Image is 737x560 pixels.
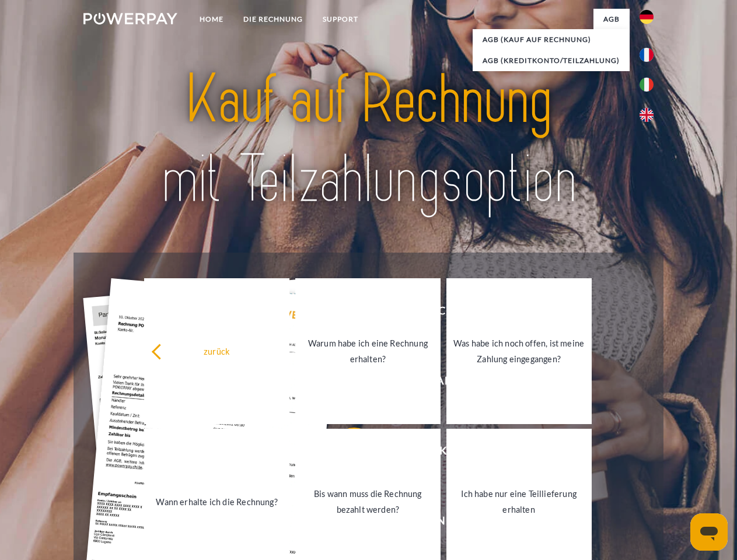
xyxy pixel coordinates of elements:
div: Was habe ich noch offen, ist meine Zahlung eingegangen? [453,335,585,367]
div: zurück [151,343,282,359]
a: AGB (Kauf auf Rechnung) [473,29,630,50]
div: Bis wann muss die Rechnung bezahlt werden? [302,486,434,517]
a: agb [593,9,630,30]
a: Was habe ich noch offen, ist meine Zahlung eingegangen? [446,278,592,424]
div: Ich habe nur eine Teillieferung erhalten [453,486,585,517]
img: logo-powerpay-white.svg [83,13,177,24]
div: Wann erhalte ich die Rechnung? [151,494,282,509]
img: title-powerpay_de.svg [111,56,626,223]
iframe: Schaltfläche zum Öffnen des Messaging-Fensters [690,513,728,551]
img: en [640,108,654,122]
a: AGB (Kreditkonto/Teilzahlung) [473,50,630,71]
img: it [640,78,654,92]
img: fr [640,48,654,62]
img: de [640,10,654,24]
a: DIE RECHNUNG [233,9,313,30]
a: Home [190,9,233,30]
div: Warum habe ich eine Rechnung erhalten? [302,335,434,367]
a: SUPPORT [313,9,368,30]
